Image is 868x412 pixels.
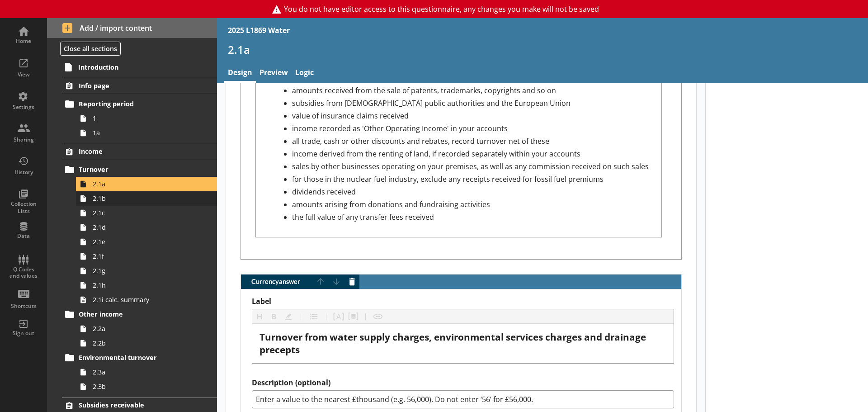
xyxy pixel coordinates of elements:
[66,97,217,140] li: Reporting period11a
[8,303,39,310] div: Shortcuts
[76,293,217,307] a: 2.1i calc. summary
[76,264,217,278] a: 2.1g
[292,161,649,171] span: sales by other businesses operating on your premises, as well as any commission received on such ...
[66,162,217,307] li: Turnover2.1a2.1b2.1c2.1d2.1e2.1f2.1g2.1h2.1i calc. summary
[292,187,356,197] span: dividends received
[93,237,193,246] span: 2.1e
[93,114,193,123] span: 1
[66,307,217,350] li: Other income2.2a2.2b
[241,279,313,285] span: Currency answer
[93,368,193,376] span: 2.3a
[76,177,217,191] a: 2.1a
[256,64,292,83] a: Preview
[228,43,857,57] h1: 2.1a
[79,310,190,318] span: Other income
[228,25,290,35] div: 2025 L1869 Water
[292,174,604,184] span: for those in the nuclear fuel industry, exclude any receipts received for fossil fuel premiums
[292,85,556,95] span: amounts received from the sale of patents, trademarks, copyrights and so on
[292,212,434,222] span: the full value of any transfer fees received
[8,136,39,143] div: Sharing
[47,78,217,140] li: Info pageReporting period11a
[252,297,674,306] label: Label
[259,331,666,355] div: Label
[8,330,39,337] div: Sign out
[76,365,217,379] a: 2.3a
[93,194,193,203] span: 2.1b
[292,123,508,133] span: income recorded as 'Other Operating Income' in your accounts
[78,63,190,71] span: Introduction
[8,169,39,176] div: History
[93,339,193,347] span: 2.2b
[8,71,39,78] div: View
[259,331,648,355] span: Turnover from water supply charges, environmental services charges and drainage precepts
[252,390,674,408] textarea: Enter a value to the nearest £thousand (e.g. 56,000). Do not enter ‘56’ for £56,000.
[93,223,193,232] span: 2.1d
[345,275,359,289] button: Delete answer
[61,60,217,74] a: Introduction
[76,379,217,394] a: 2.3b
[66,350,217,394] li: Environmental turnover2.3a2.3b
[8,232,39,240] div: Data
[79,165,190,174] span: Turnover
[76,235,217,249] a: 2.1e
[79,147,190,156] span: Income
[62,350,217,365] a: Environmental turnover
[79,99,190,108] span: Reporting period
[62,144,217,159] a: Income
[292,111,409,121] span: value of insurance claims received
[93,180,193,188] span: 2.1a
[60,42,121,56] button: Close all sections
[252,378,674,388] label: Description (optional)
[93,266,193,275] span: 2.1g
[93,208,193,217] span: 2.1c
[76,220,217,235] a: 2.1d
[76,126,217,140] a: 1a
[292,199,490,209] span: amounts arising from donations and fundraising activities
[93,252,193,260] span: 2.1f
[93,382,193,391] span: 2.3b
[76,278,217,293] a: 2.1h
[76,111,217,126] a: 1
[93,281,193,289] span: 2.1h
[76,249,217,264] a: 2.1f
[79,353,190,362] span: Environmental turnover
[62,23,202,33] span: Add / import content
[8,38,39,45] div: Home
[93,324,193,333] span: 2.2a
[79,401,190,409] span: Subsidies receivable
[8,104,39,111] div: Settings
[47,144,217,394] li: IncomeTurnover2.1a2.1b2.1c2.1d2.1e2.1f2.1g2.1h2.1i calc. summaryOther income2.2a2.2bEnvironmental...
[62,97,217,111] a: Reporting period
[292,64,317,83] a: Logic
[292,149,580,159] span: income derived from the renting of land, if recorded separately within your accounts
[93,128,193,137] span: 1a
[62,162,217,177] a: Turnover
[76,322,217,336] a: 2.2a
[292,136,549,146] span: all trade, cash or other discounts and rebates, record turnover net of these
[292,98,571,108] span: subsidies from [DEMOGRAPHIC_DATA] public authorities and the European Union
[76,336,217,350] a: 2.2b
[76,206,217,220] a: 2.1c
[224,64,256,83] a: Design
[62,78,217,93] a: Info page
[93,295,193,304] span: 2.1i calc. summary
[76,191,217,206] a: 2.1b
[8,200,39,214] div: Collection Lists
[47,18,217,38] button: Add / import content
[8,266,39,279] div: Q Codes and values
[79,81,190,90] span: Info page
[62,307,217,322] a: Other income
